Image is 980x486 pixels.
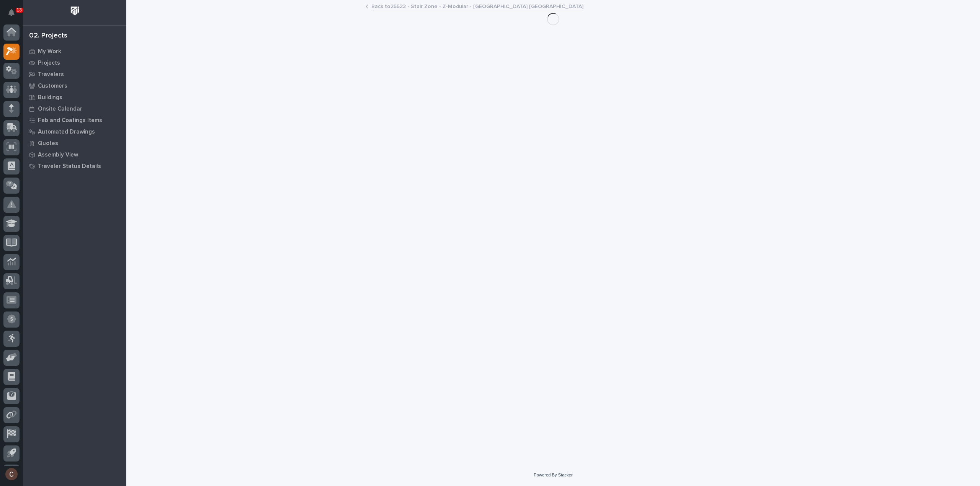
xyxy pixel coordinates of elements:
p: Travelers [38,71,64,78]
p: Automated Drawings [38,129,95,135]
a: My Work [23,46,126,57]
a: Assembly View [23,149,126,160]
a: Quotes [23,137,126,149]
p: Projects [38,60,60,67]
div: 02. Projects [29,32,67,40]
button: users-avatar [3,466,20,482]
p: Buildings [38,94,62,101]
a: Fab and Coatings Items [23,114,126,126]
a: Customers [23,80,126,91]
a: Automated Drawings [23,126,126,137]
p: Quotes [38,140,58,147]
a: Projects [23,57,126,68]
a: Onsite Calendar [23,103,126,114]
p: Onsite Calendar [38,106,82,113]
p: Customers [38,83,67,90]
p: Assembly View [38,152,78,158]
p: 13 [17,7,22,13]
div: Notifications13 [10,9,20,21]
a: Traveler Status Details [23,160,126,172]
a: Travelers [23,68,126,80]
button: Notifications [3,5,20,21]
p: Fab and Coatings Items [38,117,102,124]
img: Workspace Logo [68,4,82,18]
a: Powered By Stacker [534,473,572,477]
a: Back to25522 - Stair Zone - Z-Modular - [GEOGRAPHIC_DATA] [GEOGRAPHIC_DATA] [371,2,583,10]
a: Buildings [23,91,126,103]
p: My Work [38,48,61,55]
p: Traveler Status Details [38,163,101,170]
